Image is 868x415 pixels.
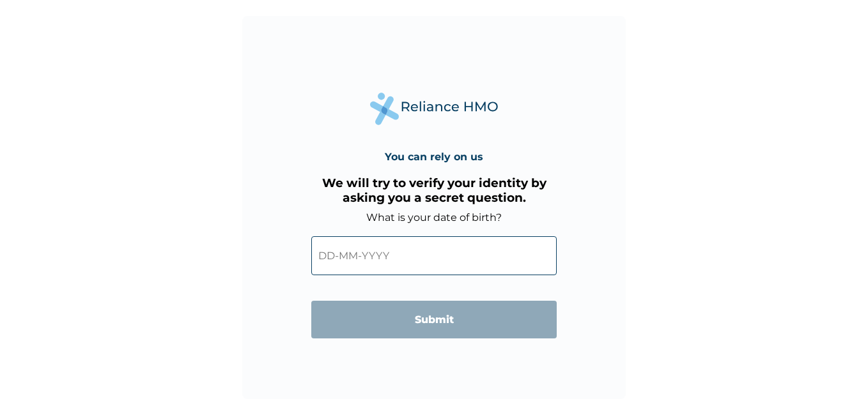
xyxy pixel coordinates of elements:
h4: You can rely on us [385,151,483,163]
label: What is your date of birth? [366,211,502,223]
input: Submit [311,301,557,338]
img: Reliance Health's Logo [370,93,498,125]
input: DD-MM-YYYY [311,236,557,275]
h3: We will try to verify your identity by asking you a secret question. [311,176,557,205]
